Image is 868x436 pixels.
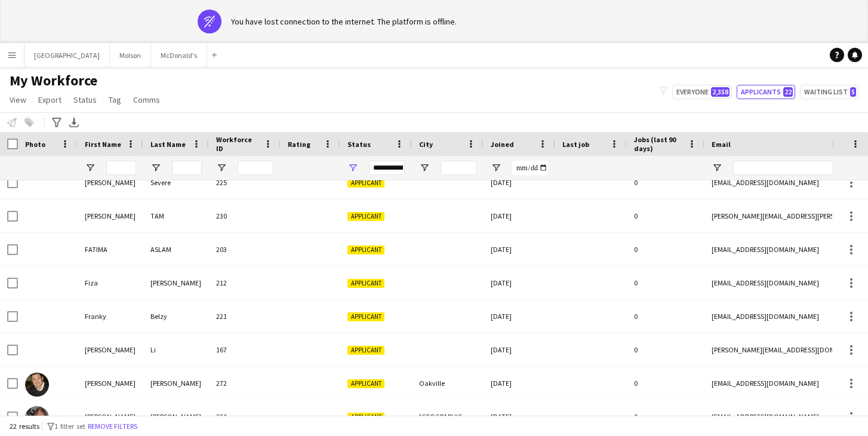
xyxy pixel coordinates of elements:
[672,85,732,99] button: Everyone2,358
[209,300,281,333] div: 221
[627,166,704,199] div: 0
[78,233,143,266] div: FATIMA
[209,199,281,232] div: 230
[484,367,555,400] div: [DATE]
[627,367,704,400] div: 0
[347,179,384,188] span: Applicant
[172,161,202,175] input: Last Name Filter Input
[484,233,555,266] div: [DATE]
[133,94,160,105] span: Comms
[484,166,555,199] div: [DATE]
[128,92,165,108] a: Comms
[347,279,384,288] span: Applicant
[484,300,555,333] div: [DATE]
[491,140,514,149] span: Joined
[512,161,548,175] input: Joined Filter Input
[209,233,281,266] div: 203
[627,199,704,232] div: 0
[85,420,140,433] button: Remove filters
[419,140,433,149] span: City
[67,115,81,130] app-action-btn: Export XLSX
[78,400,143,433] div: [PERSON_NAME]
[231,16,457,27] div: You have lost connection to the internet. The platform is offline.
[209,333,281,366] div: 167
[73,94,97,105] span: Status
[347,413,384,422] span: Applicant
[627,266,704,299] div: 0
[33,92,66,108] a: Export
[78,166,143,199] div: [PERSON_NAME]
[209,166,281,199] div: 225
[150,140,186,149] span: Last Name
[143,367,209,400] div: [PERSON_NAME]
[209,266,281,299] div: 212
[143,199,209,232] div: TAM
[800,85,858,99] button: Waiting list5
[106,161,136,175] input: First Name Filter Input
[347,245,384,254] span: Applicant
[562,140,589,149] span: Last job
[78,367,143,400] div: [PERSON_NAME]
[69,92,101,108] a: Status
[143,266,209,299] div: [PERSON_NAME]
[783,87,793,97] span: 22
[634,135,683,153] span: Jobs (last 90 days)
[78,199,143,232] div: [PERSON_NAME]
[347,162,358,173] button: Open Filter Menu
[238,161,273,175] input: Workforce ID Filter Input
[627,333,704,366] div: 0
[737,85,795,99] button: Applicants22
[85,140,121,149] span: First Name
[143,400,209,433] div: [PERSON_NAME]
[484,400,555,433] div: [DATE]
[25,406,49,430] img: Katrina Lucyk
[347,212,384,221] span: Applicant
[110,44,151,67] button: Molson
[5,92,31,108] a: View
[143,166,209,199] div: Severe
[627,400,704,433] div: 0
[347,312,384,321] span: Applicant
[38,94,61,105] span: Export
[484,266,555,299] div: [DATE]
[209,367,281,400] div: 272
[484,199,555,232] div: [DATE]
[24,44,110,67] button: [GEOGRAPHIC_DATA]
[50,115,64,130] app-action-btn: Advanced filters
[627,300,704,333] div: 0
[150,162,161,173] button: Open Filter Menu
[54,422,85,431] span: 1 filter set
[850,87,856,97] span: 5
[347,140,371,149] span: Status
[109,94,121,105] span: Tag
[10,72,97,90] span: My Workforce
[347,346,384,355] span: Applicant
[78,333,143,366] div: [PERSON_NAME]
[25,373,49,397] img: Joshua Lee
[484,333,555,366] div: [DATE]
[627,233,704,266] div: 0
[712,162,722,173] button: Open Filter Menu
[419,162,430,173] button: Open Filter Menu
[151,44,207,67] button: McDonald's
[711,87,730,97] span: 2,358
[216,162,227,173] button: Open Filter Menu
[347,379,384,388] span: Applicant
[143,333,209,366] div: Li
[216,135,259,153] span: Workforce ID
[85,162,96,173] button: Open Filter Menu
[10,94,26,105] span: View
[209,400,281,433] div: 356
[143,300,209,333] div: Belzy
[143,233,209,266] div: ASLAM
[441,161,476,175] input: City Filter Input
[25,140,45,149] span: Photo
[491,162,501,173] button: Open Filter Menu
[288,140,310,149] span: Rating
[712,140,731,149] span: Email
[104,92,126,108] a: Tag
[412,400,484,433] div: [GEOGRAPHIC_DATA]
[78,266,143,299] div: Fiza
[78,300,143,333] div: Franky
[412,367,484,400] div: Oakville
